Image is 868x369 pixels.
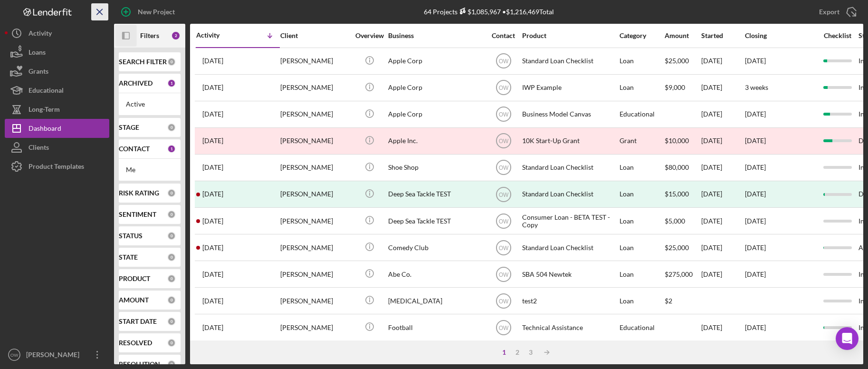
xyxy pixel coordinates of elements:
div: [DATE] [701,315,744,340]
div: [DATE] [745,190,766,198]
text: OW [498,298,508,304]
div: Deep Sea Tackle TEST [388,208,483,233]
button: Long-Term [5,100,109,119]
div: 0 [167,189,176,197]
time: [DATE] [745,163,766,171]
time: 2025-06-18 19:47 [202,164,223,171]
div: Loan [620,288,664,313]
button: Product Templates [5,157,109,176]
div: Technical Assistance [522,315,617,340]
a: Activity [5,24,109,43]
div: $25,000 [665,49,700,74]
time: [DATE] [745,243,766,252]
time: 3 weeks [745,83,768,91]
div: [PERSON_NAME] [24,345,86,367]
div: Open Intercom Messenger [836,327,858,350]
div: 0 [167,296,176,304]
b: SENTIMENT [119,211,156,218]
text: OW [498,218,508,224]
div: $10,000 [665,128,700,154]
div: Loan [620,75,664,100]
div: Category [620,32,664,39]
div: Educational [29,81,64,102]
div: 10K Start-Up Grant [522,128,617,154]
text: OW [498,325,508,331]
time: [DATE] [745,270,766,278]
div: Export [819,2,839,21]
div: 2 [511,349,524,356]
div: Apple Inc. [388,128,483,154]
div: [PERSON_NAME] [280,128,349,154]
b: Filters [140,32,159,39]
button: OW[PERSON_NAME] [5,345,109,364]
text: OW [498,138,508,145]
b: CONTACT [119,145,150,153]
b: STATUS [119,232,143,240]
div: 2 [171,31,181,40]
text: OW [10,352,19,358]
div: [DATE] [701,155,744,180]
div: Client [280,32,349,39]
div: $1,085,967 [458,8,501,16]
div: 3 [524,349,537,356]
div: Overview [352,32,387,39]
b: RESOLVED [119,339,152,347]
div: Activity [29,24,52,45]
time: [DATE] [745,217,766,225]
div: 0 [167,58,176,66]
time: [DATE] [745,323,766,331]
text: OW [498,165,508,171]
div: Grant [620,128,664,154]
button: Export [810,2,863,21]
span: $275,000 [665,270,693,278]
div: [DATE] [701,75,744,100]
div: Educational [620,102,664,127]
div: Grants [29,62,48,83]
div: [DATE] [701,262,744,287]
button: Loans [5,43,109,62]
div: New Project [138,2,175,21]
button: New Project [114,2,184,21]
div: [PERSON_NAME] [280,102,349,127]
b: RESOLUTION [119,360,160,368]
div: [DATE] [701,102,744,127]
time: 2025-09-18 18:29 [202,84,223,91]
b: STAGE [119,124,139,131]
div: [DATE] [701,235,744,260]
time: 2025-07-31 15:48 [202,110,223,118]
text: OW [498,244,508,251]
div: Standard Loan Checklist [522,155,617,180]
div: [PERSON_NAME] [280,288,349,313]
div: Started [701,32,744,39]
text: OW [498,85,508,91]
div: Contact [486,32,521,39]
div: Product Templates [29,157,84,178]
time: 2024-03-04 22:16 [202,324,223,331]
button: Educational [5,81,109,100]
div: Shoe Shop [388,155,483,180]
div: 1 [167,145,176,153]
div: Loan [620,208,664,233]
div: Clients [29,138,49,159]
div: $25,000 [665,235,700,260]
div: [DATE] [701,182,744,207]
text: OW [498,191,508,198]
a: Grants [5,62,109,81]
div: Abe Co. [388,262,483,287]
time: [DATE] [745,136,766,145]
div: Standard Loan Checklist [522,235,617,260]
div: Amount [665,32,700,39]
div: $15,000 [665,182,700,207]
a: Dashboard [5,119,109,138]
div: Educational [620,315,664,340]
div: Active [126,100,173,108]
div: 0 [167,360,176,369]
a: Clients [5,138,109,157]
div: Business [388,32,483,39]
div: Standard Loan Checklist [522,49,617,74]
div: [PERSON_NAME] [280,315,349,340]
div: [PERSON_NAME] [280,208,349,233]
